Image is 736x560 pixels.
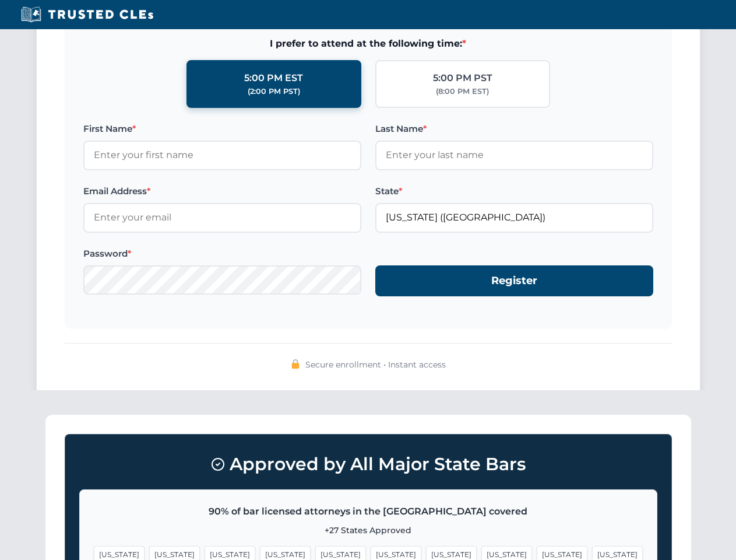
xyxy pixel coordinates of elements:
[248,86,300,97] div: (2:00 PM PST)
[83,36,653,51] span: I prefer to attend at the following time:
[375,265,653,296] button: Register
[83,141,361,170] input: Enter your first name
[94,504,643,519] p: 90% of bar licensed attorneys in the [GEOGRAPHIC_DATA] covered
[305,358,446,371] span: Secure enrollment • Instant access
[436,86,489,97] div: (8:00 PM EST)
[375,184,653,198] label: State
[375,203,653,232] input: Florida (FL)
[433,71,492,86] div: 5:00 PM PST
[83,247,361,261] label: Password
[94,524,643,537] p: +27 States Approved
[244,71,303,86] div: 5:00 PM EST
[83,184,361,198] label: Email Address
[79,449,657,480] h3: Approved by All Major State Bars
[375,122,653,136] label: Last Name
[17,6,157,23] img: Trusted CLEs
[83,122,361,136] label: First Name
[291,359,300,369] img: 🔒
[375,141,653,170] input: Enter your last name
[83,203,361,232] input: Enter your email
